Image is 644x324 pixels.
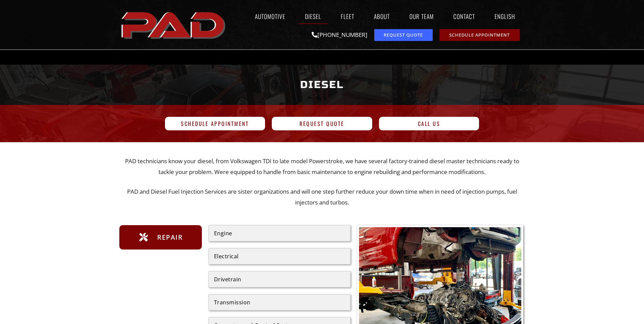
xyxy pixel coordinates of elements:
a: request a service or repair quote [374,29,433,41]
a: pro automotive and diesel home page [119,6,229,43]
div: Engine [214,231,345,236]
span: Repair [156,232,183,243]
a: Schedule Appointment [165,117,265,130]
div: Transmission [214,300,345,305]
a: Call Us [379,117,479,130]
a: Automotive [248,8,292,24]
span: Schedule Appointment [449,33,510,37]
span: Schedule Appointment [181,121,249,126]
img: The image shows the word "PAD" in bold, red, uppercase letters with a slight shadow effect. [119,6,229,43]
nav: Menu [229,8,525,24]
h1: Diesel [123,72,522,98]
span: Call Us [418,121,440,126]
p: PAD and Diesel Fuel Injection Services are sister organizations and will one step further reduce ... [119,186,525,208]
a: English [488,8,525,24]
p: PAD technicians know your diesel, from Volkswagen TDI to late model Powerstroke, we have several ... [119,156,525,178]
a: Our Team [403,8,440,24]
a: About [367,8,396,24]
a: Request Quote [272,117,372,130]
a: [PHONE_NUMBER] [312,31,367,39]
a: Diesel [299,8,328,24]
span: Request Quote [300,121,344,126]
div: Electrical [214,254,345,259]
a: Fleet [334,8,361,24]
a: Contact [447,8,481,24]
div: Drivetrain [214,277,345,282]
span: Request Quote [384,33,423,37]
a: schedule repair or service appointment [439,29,520,41]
